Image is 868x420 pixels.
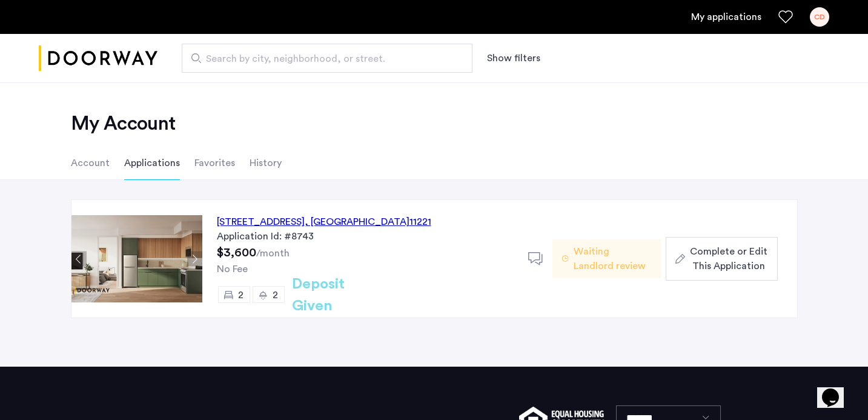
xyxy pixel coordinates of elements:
[256,248,290,258] sub: /month
[292,273,388,317] h2: Deposit Given
[690,244,767,273] span: Complete or Edit This Application
[194,146,235,180] li: Favorites
[71,252,87,267] button: Previous apartment
[273,290,278,300] span: 2
[39,36,157,81] a: Cazamio logo
[487,51,540,65] button: Show or hide filters
[187,252,202,267] button: Next apartment
[182,44,472,73] input: Apartment Search
[778,10,793,24] a: Favorites
[817,372,856,408] iframe: chat widget
[217,215,431,229] div: [STREET_ADDRESS] 11221
[666,237,777,281] button: button
[217,229,514,244] div: Application Id: #8743
[250,146,282,180] li: History
[71,215,202,302] img: Apartment photo
[238,290,244,300] span: 2
[124,146,180,180] li: Applications
[39,36,157,81] img: logo
[810,7,829,27] div: CD
[574,244,651,273] span: Waiting Landlord review
[691,10,761,24] a: My application
[206,52,439,66] span: Search by city, neighborhood, or street.
[71,146,110,180] li: Account
[217,264,248,274] span: No Fee
[305,217,409,227] span: , [GEOGRAPHIC_DATA]
[71,112,798,136] h2: My Account
[217,247,256,259] span: $3,600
